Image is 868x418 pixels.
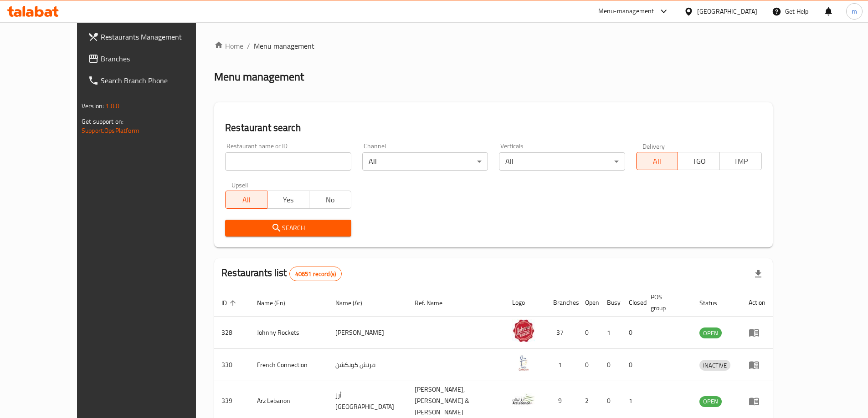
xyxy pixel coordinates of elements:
li: / [247,40,250,51]
button: All [225,191,267,209]
th: Action [741,289,773,317]
span: Name (En) [257,297,297,308]
a: Home [214,40,243,51]
div: All [362,152,488,171]
td: 328 [214,317,250,349]
nav: breadcrumb [214,40,773,51]
td: 0 [578,317,600,349]
span: Name (Ar) [335,297,374,308]
img: Johnny Rockets [512,319,535,342]
td: 1 [546,349,578,381]
span: Version: [82,100,104,112]
td: Johnny Rockets [250,317,328,349]
td: 0 [621,349,643,381]
th: Logo [505,289,546,317]
td: 0 [578,349,600,381]
td: 0 [600,349,621,381]
td: French Connection [250,349,328,381]
td: [PERSON_NAME] [328,317,407,349]
span: All [640,155,675,168]
button: Search [225,220,351,237]
span: Branches [101,53,215,64]
div: Menu [749,327,765,338]
span: 40651 record(s) [290,270,341,278]
span: m [852,6,857,16]
span: Search [232,222,344,234]
th: Closed [621,289,643,317]
button: TGO [678,152,720,170]
img: Arz Lebanon [512,388,535,411]
a: Restaurants Management [81,26,222,48]
button: Yes [267,191,309,209]
div: Export file [747,263,769,285]
span: INACTIVE [699,360,730,371]
input: Search for restaurant name or ID.. [225,152,351,171]
div: All [499,152,625,171]
span: OPEN [699,396,722,407]
div: Menu [749,396,765,407]
span: Status [699,297,729,308]
div: Menu-management [598,6,654,17]
button: All [636,152,678,170]
a: Support.OpsPlatform [82,125,139,136]
img: French Connection [512,352,535,374]
span: Restaurants Management [101,31,215,42]
div: Menu [749,359,765,370]
button: TMP [719,152,762,170]
span: ID [221,297,239,308]
h2: Menu management [214,70,304,84]
span: OPEN [699,328,722,338]
div: INACTIVE [699,360,730,371]
th: Branches [546,289,578,317]
span: 1.0.0 [105,100,119,112]
label: Upsell [231,181,248,188]
span: Get support on: [82,116,123,127]
th: Open [578,289,600,317]
span: Search Branch Phone [101,75,215,86]
span: Ref. Name [415,297,454,308]
td: فرنش كونكشن [328,349,407,381]
td: 0 [621,317,643,349]
span: No [313,193,348,206]
h2: Restaurant search [225,121,762,135]
td: 1 [600,317,621,349]
div: [GEOGRAPHIC_DATA] [697,6,757,16]
button: No [309,191,351,209]
label: Delivery [642,143,665,149]
span: POS group [651,292,681,313]
div: Total records count [289,267,342,281]
h2: Restaurants list [221,266,342,281]
span: TMP [724,155,758,168]
span: All [229,193,264,206]
a: Branches [81,48,222,70]
span: Menu management [254,40,314,51]
span: TGO [682,155,716,168]
td: 37 [546,317,578,349]
a: Search Branch Phone [81,70,222,91]
span: Yes [271,193,306,206]
td: 330 [214,349,250,381]
th: Busy [600,289,621,317]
